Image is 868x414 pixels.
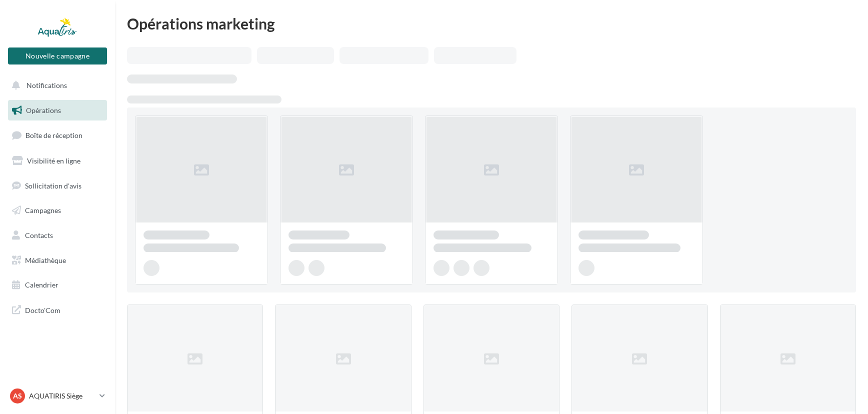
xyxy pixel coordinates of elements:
a: AS AQUATIRIS Siège [8,386,107,405]
a: Calendrier [6,274,109,295]
span: Médiathèque [25,256,66,264]
a: Visibilité en ligne [6,150,109,171]
span: Notifications [26,81,67,89]
button: Notifications [6,75,105,96]
span: Campagnes [25,206,61,214]
div: Opérations marketing [127,16,856,31]
a: Opérations [6,100,109,121]
a: Sollicitation d'avis [6,175,109,196]
a: Contacts [6,225,109,246]
span: Calendrier [25,280,58,289]
span: Sollicitation d'avis [25,181,81,189]
a: Campagnes [6,200,109,221]
span: Visibilité en ligne [27,156,80,165]
a: Médiathèque [6,250,109,271]
p: AQUATIRIS Siège [29,391,95,401]
a: Docto'Com [6,299,109,320]
span: Opérations [26,106,61,114]
button: Nouvelle campagne [8,47,107,64]
span: AS [13,391,22,401]
span: Contacts [25,231,53,239]
span: Docto'Com [25,303,60,316]
span: Boîte de réception [25,131,82,139]
a: Boîte de réception [6,124,109,146]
